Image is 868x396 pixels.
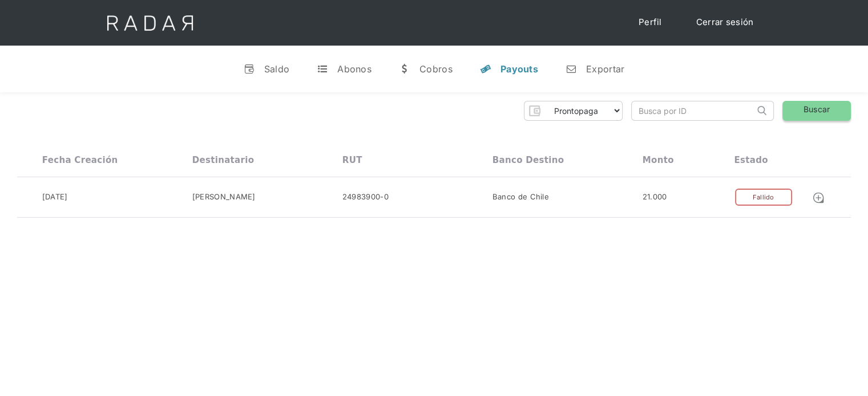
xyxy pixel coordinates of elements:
a: Cerrar sesión [685,11,765,34]
div: Abonos [337,63,372,75]
div: Saldo [264,63,290,75]
div: w [399,63,410,75]
div: Monto [643,155,674,165]
div: [PERSON_NAME] [192,191,256,203]
a: Buscar [782,101,851,121]
div: [DATE] [42,191,68,203]
div: Payouts [500,63,538,75]
div: RUT [342,155,362,165]
form: Form [524,101,623,121]
div: Banco de Chile [492,191,549,203]
div: v [244,63,255,75]
div: Fecha creación [42,155,118,165]
div: Destinatario [192,155,254,165]
div: Fallido [735,189,792,206]
a: Perfil [627,11,673,34]
div: Banco destino [492,155,564,165]
div: 21.000 [643,191,667,203]
div: n [566,63,577,75]
div: Cobros [419,63,453,75]
div: Exportar [586,63,624,75]
div: t [317,63,328,75]
div: Estado [734,155,768,165]
div: 24983900-0 [342,191,389,203]
input: Busca por ID [632,101,754,120]
img: Detalle [812,191,825,204]
div: y [480,63,491,75]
